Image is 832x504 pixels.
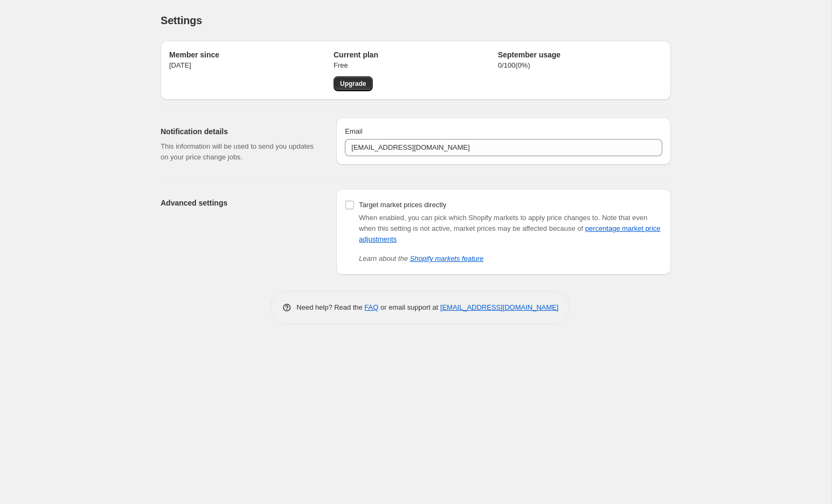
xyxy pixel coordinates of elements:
[161,198,319,208] h2: Advanced settings
[410,254,483,262] a: Shopify markets feature
[345,127,363,135] span: Email
[498,49,662,60] h2: September usage
[169,49,334,60] h2: Member since
[440,303,559,311] a: [EMAIL_ADDRESS][DOMAIN_NAME]
[359,254,483,262] i: Learn about the
[334,76,373,91] a: Upgrade
[169,60,334,71] p: [DATE]
[296,303,365,311] span: Need help? Read the
[161,141,319,163] p: This information will be used to send you updates on your price change jobs.
[161,14,202,26] span: Settings
[334,49,498,60] h2: Current plan
[359,214,600,222] span: When enabled, you can pick which Shopify markets to apply price changes to.
[359,214,660,243] span: Note that even when this setting is not active, market prices may be affected because of
[498,60,662,71] p: 0 / 100 ( 0 %)
[340,79,366,88] span: Upgrade
[379,303,440,311] span: or email support at
[359,201,446,209] span: Target market prices directly
[161,126,319,137] h2: Notification details
[365,303,379,311] a: FAQ
[334,60,498,71] p: Free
